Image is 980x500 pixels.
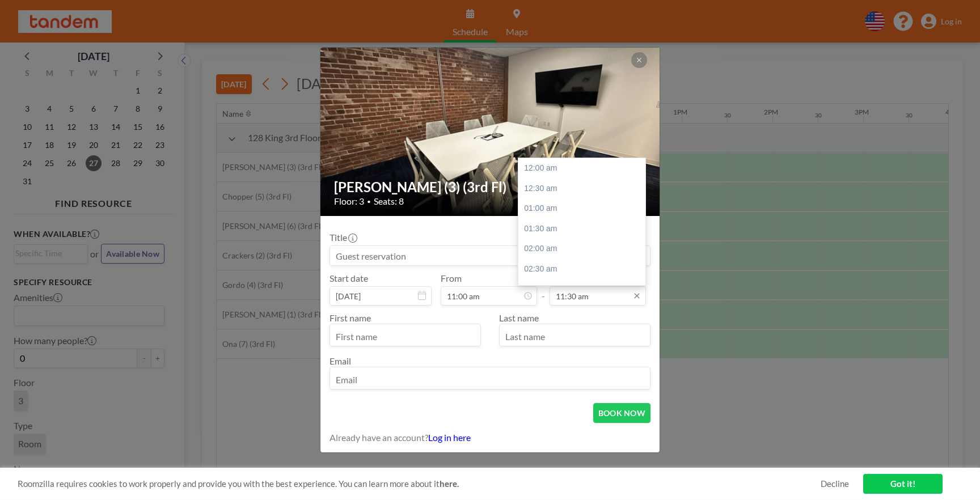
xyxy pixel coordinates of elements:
span: • [367,197,371,206]
span: Seats: 8 [374,196,404,207]
span: Already have an account? [330,432,428,443]
input: Last name [500,327,650,346]
span: Floor: 3 [334,196,364,207]
div: 03:00 am [518,279,645,300]
label: Email [330,355,351,366]
img: 537.jpg [320,4,661,259]
label: Start date [330,273,368,284]
label: Last name [499,312,539,323]
span: - [542,277,545,302]
label: From [441,273,462,284]
a: Log in here [428,432,471,443]
a: here. [440,478,459,489]
label: Title [330,232,356,243]
button: BOOK NOW [593,403,650,423]
div: 12:00 am [518,158,645,179]
a: Decline [821,478,849,489]
h2: [PERSON_NAME] (3) (3rd Fl) [334,179,647,196]
input: Email [330,370,650,389]
div: 02:30 am [518,259,645,279]
a: Got it! [863,474,943,494]
div: 02:00 am [518,239,645,259]
label: First name [330,312,371,323]
input: First name [330,327,480,346]
div: 01:30 am [518,219,645,239]
div: 12:30 am [518,179,645,199]
span: Roomzilla requires cookies to work properly and provide you with the best experience. You can lea... [18,478,821,489]
div: 01:00 am [518,198,645,219]
input: Guest reservation [330,246,650,265]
